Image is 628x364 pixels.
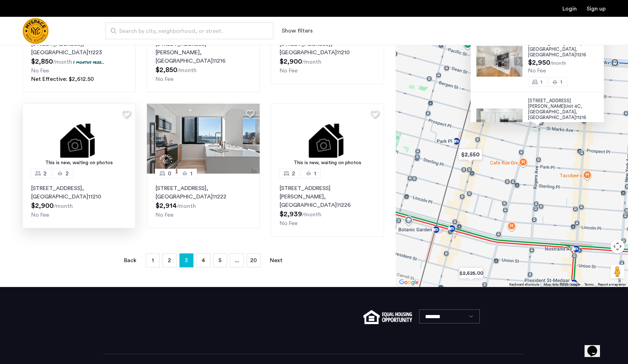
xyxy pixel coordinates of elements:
[509,282,539,287] button: Keyboard shortcuts
[419,309,480,323] select: Language select
[544,283,580,286] span: Map data ©2025 Google
[31,202,54,209] span: $2,900
[562,6,577,12] a: Login
[274,159,381,167] div: This is new, waiting on photos
[156,184,251,201] p: [STREET_ADDRESS] 11222
[147,133,159,145] button: Previous apartment
[54,203,73,209] sub: /month
[476,119,485,128] button: Previous apartment
[576,115,586,120] span: 11216
[22,174,136,228] a: 22[STREET_ADDRESS], [GEOGRAPHIC_DATA]11210No Fee
[22,29,136,92] a: 21[STREET_ADDRESS], [GEOGRAPHIC_DATA]112231 months free...No FeeNet Effective: $2,612.50
[476,57,485,65] button: Previous apartment
[31,68,49,73] span: No Fee
[476,46,523,77] img: Apartment photo
[31,184,127,201] p: [STREET_ADDRESS] 11210
[123,254,137,267] a: Back
[455,147,485,162] div: $2,550
[280,220,298,226] span: No Fee
[119,27,254,35] span: Search by city, neighborhood, or street.
[528,122,550,129] span: $2,950
[598,282,626,287] a: Report a map error
[177,68,197,73] sub: /month
[550,61,566,66] sub: /month
[280,184,375,209] p: [STREET_ADDRESS][PERSON_NAME] 11226
[31,76,94,82] span: Net Effective: $2,612.50
[587,6,606,12] a: Registration
[66,169,69,178] span: 2
[514,119,523,128] button: Next apartment
[73,59,104,65] p: 1 months free...
[302,212,321,217] sub: /month
[528,110,576,114] span: [GEOGRAPHIC_DATA]
[105,22,273,39] input: Apartment Search
[22,18,49,44] img: logo
[156,40,251,65] p: [STREET_ADDRESS][PERSON_NAME] 11216
[585,336,607,357] iframe: chat widget
[540,80,542,84] span: 1
[397,278,421,287] a: Open this area in Google Maps (opens a new window)
[280,40,375,57] p: [STREET_ADDRESS] 11210
[610,239,624,253] button: Map camera controls
[528,47,576,51] span: [GEOGRAPHIC_DATA]
[292,169,295,178] span: 2
[282,27,313,35] button: Show or hide filters
[314,169,316,178] span: 1
[250,258,257,263] span: 20
[271,104,384,174] a: This is new, waiting on photos
[528,98,571,108] span: [STREET_ADDRESS][PERSON_NAME]
[177,203,196,209] sub: /month
[610,265,624,279] button: Drag Pegman onto the map to open Street View
[156,76,173,82] span: No Fee
[456,265,486,281] div: $2,625.00
[280,58,302,65] span: $2,900
[280,211,302,218] span: $2,939
[514,57,523,65] button: Next apartment
[576,52,586,57] span: 11216
[271,174,384,237] a: 21[STREET_ADDRESS][PERSON_NAME], [GEOGRAPHIC_DATA]11226No Fee
[22,104,136,174] img: 1.gif
[31,212,49,218] span: No Fee
[476,108,523,139] img: Apartment photo
[31,40,127,57] p: [STREET_ADDRESS] 11223
[190,169,192,178] span: 1
[147,104,260,174] img: 22_638484689605315683.png
[26,159,132,167] div: This is new, waiting on photos
[397,278,421,287] img: Google
[147,29,260,92] a: 11[STREET_ADDRESS][PERSON_NAME], [GEOGRAPHIC_DATA]11216No Fee
[218,258,221,263] span: 5
[185,255,188,266] span: 3
[31,58,53,65] span: $2,850
[565,104,582,108] span: Unit 4C,
[271,104,384,174] img: 1.gif
[156,202,177,209] span: $2,914
[302,59,321,65] sub: /month
[363,310,412,324] img: equal-housing.png
[269,254,283,267] a: Next
[271,29,384,84] a: 22[STREET_ADDRESS], [GEOGRAPHIC_DATA]11210No Fee
[585,282,594,287] a: Terms (opens in new tab)
[156,212,173,218] span: No Fee
[248,133,260,145] button: Next apartment
[560,80,562,84] span: 1
[22,18,49,44] a: Cazamio Logo
[528,59,550,66] span: $2,950
[53,59,72,65] sub: /month
[156,66,177,73] span: $2,850
[22,253,384,267] nav: Pagination
[168,169,171,178] span: 0
[22,104,136,174] a: This is new, waiting on photos
[528,68,546,73] span: No Fee
[280,68,298,73] span: No Fee
[235,258,239,263] span: ...
[168,258,171,263] span: 2
[147,174,260,228] a: 01[STREET_ADDRESS], [GEOGRAPHIC_DATA]11222No Fee
[202,258,205,263] span: 4
[152,258,154,263] span: 1
[43,169,47,178] span: 2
